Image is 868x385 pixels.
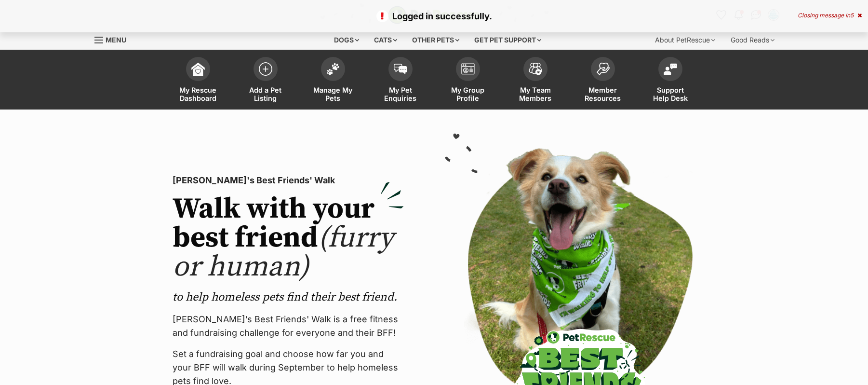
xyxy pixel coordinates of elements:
p: [PERSON_NAME]'s Best Friends' Walk [173,174,404,187]
img: member-resources-icon-8e73f808a243e03378d46382f2149f9095a855e16c252ad45f914b54edf8863c.svg [596,62,610,75]
img: team-members-icon-5396bd8760b3fe7c0b43da4ab00e1e3bb1a5d9ba89233759b79545d2d3fc5d0d.svg [529,63,542,75]
img: pet-enquiries-icon-7e3ad2cf08bfb03b45e93fb7055b45f3efa6380592205ae92323e6603595dc1f.svg [394,64,407,74]
div: Other pets [405,30,466,50]
span: Menu [106,36,126,44]
div: About PetRescue [648,30,722,50]
img: group-profile-icon-3fa3cf56718a62981997c0bc7e787c4b2cf8bcc04b72c1350f741eb67cf2f40e.svg [461,63,475,75]
h2: Walk with your best friend [173,195,404,282]
span: (furry or human) [173,220,394,285]
span: My Team Members [514,86,557,102]
img: add-pet-listing-icon-0afa8454b4691262ce3f59096e99ab1cd57d4a30225e0717b998d2c9b9846f56.svg [259,62,272,76]
div: Cats [367,30,404,50]
img: help-desk-icon-fdf02630f3aa405de69fd3d07c3f3aa587a6932b1a1747fa1d2bba05be0121f9.svg [664,63,677,75]
span: Add a Pet Listing [244,86,287,102]
span: My Rescue Dashboard [176,86,220,102]
a: Menu [94,30,133,48]
a: Support Help Desk [637,52,704,110]
img: dashboard-icon-eb2f2d2d3e046f16d808141f083e7271f6b2e854fb5c12c21221c1fb7104beca.svg [191,62,205,76]
div: Get pet support [467,30,548,50]
div: Good Reads [724,30,781,50]
span: My Pet Enquiries [379,86,422,102]
img: manage-my-pets-icon-02211641906a0b7f246fdf0571729dbe1e7629f14944591b6c1af311fb30b64b.svg [326,63,340,75]
a: Member Resources [569,52,637,110]
span: Manage My Pets [311,86,355,102]
a: My Pet Enquiries [367,52,434,110]
span: Member Resources [581,86,625,102]
span: Support Help Desk [649,86,692,102]
a: Manage My Pets [299,52,367,110]
a: My Group Profile [434,52,502,110]
a: My Team Members [502,52,569,110]
a: Add a Pet Listing [232,52,299,110]
div: Dogs [327,30,366,50]
p: [PERSON_NAME]’s Best Friends' Walk is a free fitness and fundraising challenge for everyone and t... [173,313,404,340]
span: My Group Profile [446,86,490,102]
a: My Rescue Dashboard [164,52,232,110]
p: to help homeless pets find their best friend. [173,289,404,305]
